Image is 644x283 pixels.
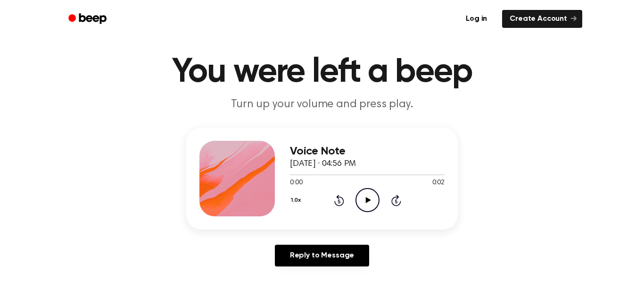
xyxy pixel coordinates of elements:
[456,8,496,30] a: Log in
[141,97,503,112] p: Turn up your volume and press play.
[81,55,563,89] h1: You were left a beep
[62,10,115,28] a: Beep
[432,178,445,188] span: 0:02
[290,178,302,188] span: 0:00
[290,145,445,158] h3: Voice Note
[502,10,582,28] a: Create Account
[290,160,356,168] span: [DATE] · 04:56 PM
[290,192,304,208] button: 1.0x
[275,245,369,266] a: Reply to Message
